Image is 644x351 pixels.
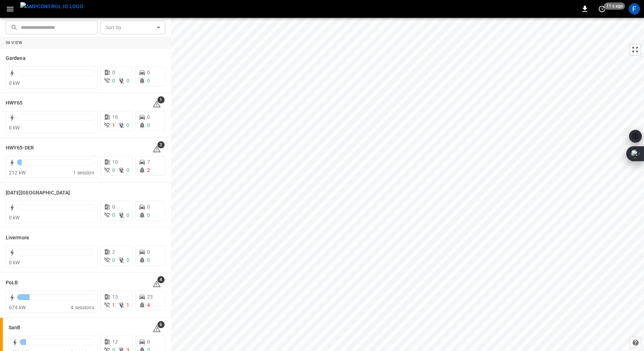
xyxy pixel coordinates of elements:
span: 23 [147,294,153,300]
span: 0 [112,204,115,210]
span: 1 [112,302,115,308]
span: 12 [112,339,118,345]
div: profile-icon [629,3,640,15]
span: 1 [112,122,115,128]
span: 0 [126,167,129,173]
h6: Karma Center [6,189,70,197]
span: 0 [147,212,150,218]
span: 1 [157,96,165,103]
h6: Gardena [6,55,26,62]
span: 4 sessions [71,305,94,310]
span: 6 [157,321,165,328]
button: set refresh interval [596,3,608,15]
span: 10 [112,159,118,165]
strong: In View [6,40,23,45]
span: 0 [112,78,115,83]
span: 13 [112,294,118,300]
span: 0 [126,122,129,128]
span: 0 kW [9,260,20,265]
span: 1 session [73,170,94,175]
span: 0 [112,70,115,75]
span: 0 [112,212,115,218]
span: 0 [147,249,150,255]
span: 0 [147,204,150,210]
span: 2 [112,249,115,255]
span: 0 [147,339,150,345]
span: 212 kW [9,170,26,175]
span: 0 [147,114,150,120]
span: 3 [157,141,165,148]
h6: Livermore [6,234,29,242]
span: 0 kW [9,215,20,220]
span: 0 [147,257,150,263]
span: 0 [147,78,150,83]
span: 674 kW [9,305,26,310]
h6: HWY65 [6,99,23,107]
span: 0 [147,122,150,128]
h6: PoLB [6,279,18,287]
span: 11 s ago [604,2,625,10]
span: 0 [147,70,150,75]
span: 0 [126,257,129,263]
span: 0 [112,167,115,173]
span: 16 [112,114,118,120]
img: ampcontrol.io logo [20,2,83,11]
canvas: Map [171,18,644,351]
span: 7 [147,159,150,165]
span: 0 kW [9,80,20,86]
h6: SanB [9,324,20,332]
span: 2 [147,167,150,173]
span: 4 [147,302,150,308]
span: 1 [126,302,129,308]
span: 0 kW [9,125,20,131]
span: 0 [112,257,115,263]
span: 0 [126,78,129,83]
span: 0 [126,212,129,218]
h6: HWY65-DER [6,144,34,152]
span: 4 [157,276,165,283]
